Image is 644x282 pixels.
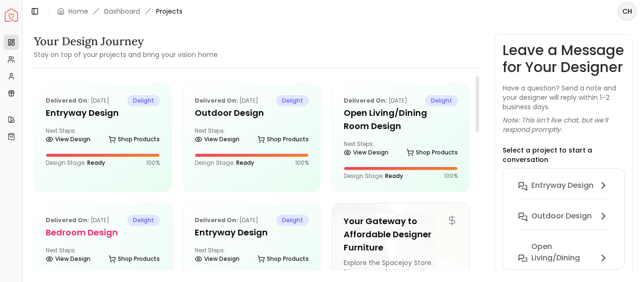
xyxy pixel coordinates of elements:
span: Projects [156,7,182,16]
b: Delivered on: [46,216,89,224]
h5: Entryway Design [46,106,160,120]
b: Delivered on: [195,216,238,224]
button: CH [618,2,636,21]
span: CH [619,3,636,20]
span: delight [127,215,160,226]
div: Next Steps: [195,127,309,146]
button: Entryway Design [511,176,617,207]
a: View Design [195,133,239,146]
p: Select a project to start a conversation [503,145,625,164]
button: Outdoor Design [511,207,617,237]
h6: Open Living/Dining Room Design [531,241,594,275]
p: Design Stage: [46,159,105,167]
a: Shop Products [257,252,309,266]
img: Spacejoy Logo [5,8,18,22]
div: Next Steps: [195,247,309,266]
a: Shop Products [406,146,458,159]
a: Dashboard [104,7,140,16]
div: Next Steps: [344,140,458,159]
p: [DATE] [46,215,109,226]
p: [DATE] [46,95,109,106]
h5: Bedroom Design [46,226,160,239]
a: Spacejoy [5,8,18,22]
p: Design Stage: [344,172,403,180]
a: View Design [46,133,91,146]
a: Shop Products [108,133,160,146]
h5: Entryway Design [195,226,309,239]
p: [DATE] [344,95,407,106]
h5: Outdoor Design [195,106,309,120]
p: 100 % [444,172,458,180]
h3: Leave a Message for Your Designer [503,42,625,76]
a: View Design [195,252,239,266]
p: 100 % [295,159,309,167]
p: [DATE] [195,95,258,106]
h5: Open Living/Dining Room Design [344,106,458,133]
a: Shop Products [257,133,309,146]
p: 100 % [146,159,160,167]
a: Shop Products [108,252,160,266]
span: delight [127,95,160,106]
b: Delivered on: [46,97,89,105]
p: Design Stage: [195,159,254,167]
small: Stay on top of your projects and bring your vision home [34,50,218,59]
h6: Entryway Design [531,180,594,191]
span: delight [425,95,458,106]
div: Next Steps: [46,127,160,146]
p: [DATE] [195,215,258,226]
div: Next Steps: [46,247,160,266]
a: View Design [46,252,91,266]
b: Delivered on: [344,97,387,105]
span: delight [276,95,309,106]
nav: breadcrumb [57,7,182,16]
h6: Outdoor Design [531,210,592,222]
span: Ready [385,172,403,180]
b: Delivered on: [195,97,238,105]
span: delight [276,215,309,226]
h3: Your Design Journey [34,34,218,49]
h5: Your Gateway to Affordable Designer Furniture [344,215,458,254]
a: View Design [344,146,388,159]
p: Note: This isn’t live chat, but we’ll respond promptly. [503,115,625,134]
a: Home [68,7,88,16]
p: Have a question? Send a note and your designer will reply within 1–2 business days. [503,83,625,112]
span: Ready [87,159,105,167]
span: Ready [236,159,254,167]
